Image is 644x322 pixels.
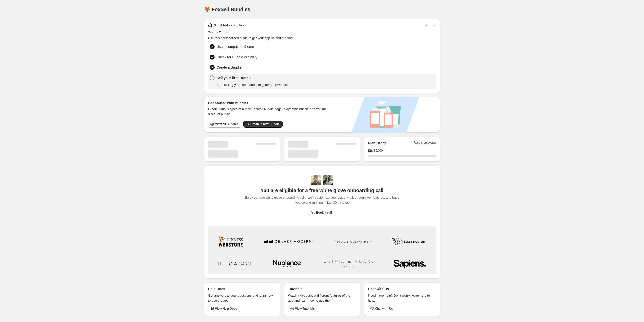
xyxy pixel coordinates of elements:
[368,141,387,146] h2: Plan Usage
[288,293,356,303] p: Watch videos about different features of the app and learn how to use them.
[208,30,436,35] span: Setup Guide
[243,121,283,128] button: Create a new Bundle
[217,75,288,80] span: Sell your first Bundle
[368,148,436,153] div: /
[414,141,436,146] span: Resets on
[323,175,333,185] img: Prakhar
[204,6,250,12] h1: 🦊 FoxSell Bundles
[208,121,241,128] button: View all Bundles
[242,195,402,205] span: Enjoy our free white glove onboarding call—we'll customize your setup, walk through key features,...
[288,305,318,312] a: View Tutorials
[368,148,372,153] span: $ 0
[368,293,436,303] p: Need more help? Don't worry, we're here to help.
[311,175,321,185] img: Adi
[215,307,237,311] span: View Help Docs
[375,307,393,311] span: Chat with Us
[309,209,335,216] a: Book a call
[217,44,254,49] span: Use a compatible theme
[217,82,288,87] span: Start selling your first bundle to generate revenue.
[288,286,303,291] p: Tutorials
[261,187,383,193] span: You are eligible for a free white glove onboarding call
[208,101,332,106] h3: Get started with bundles
[214,23,245,28] span: 3 of 4 tasks complete
[250,122,280,126] span: Create a new Bundle
[427,141,436,144] span: [DATE]
[208,36,436,41] span: Use this personalized guide to get your app up and running.
[215,122,238,126] span: View all Bundles
[368,286,389,291] p: Chat with Us
[368,305,396,312] button: Chat with Us
[208,293,276,303] p: Get answers to your questions and learn how to use the app.
[316,211,332,215] span: Book a call
[217,55,257,60] span: Check for Bundle eligibility
[208,286,225,291] p: Help Docs
[208,305,240,312] a: View Help Docs
[217,65,242,70] span: Create a Bundle
[295,307,315,311] span: View Tutorials
[374,149,383,153] span: $5,000
[208,107,332,117] span: Create various types of bundle, a fixed bundle page, a dynamic bundle or a volume discount bundle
